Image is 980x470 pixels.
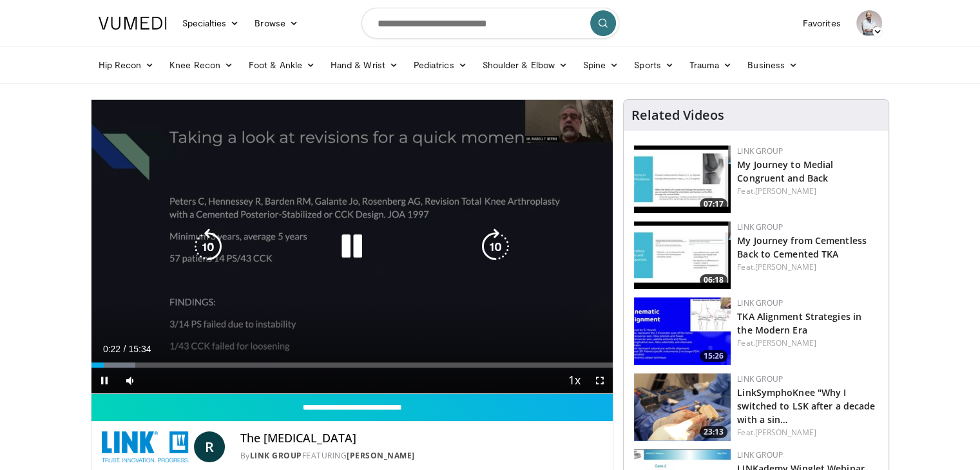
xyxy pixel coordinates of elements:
[737,158,833,184] a: My Journey to Medial Congruent and Back
[406,52,475,78] a: Pediatrics
[634,297,731,365] img: 9280245d-baef-4c0a-bb06-6ca7c930e227.150x105_q85_crop-smart_upscale.jpg
[737,449,783,460] a: LINK Group
[634,146,731,213] img: 996abfc1-cbb0-4ade-a03d-4430906441a7.150x105_q85_crop-smart_upscale.jpg
[626,52,682,78] a: Sports
[700,426,727,438] span: 23:13
[700,198,727,210] span: 07:17
[250,450,302,461] a: LINK Group
[737,221,783,232] a: LINK Group
[737,337,878,349] div: Feat.
[740,52,805,78] a: Business
[103,344,120,354] span: 0:22
[194,431,225,462] a: R
[361,8,619,39] input: Search topics, interventions
[575,52,626,78] a: Spine
[634,297,731,365] a: 15:26
[755,337,816,348] a: [PERSON_NAME]
[634,373,731,441] img: ffef59cb-452d-46af-a763-a43419a573d1.png.150x105_q85_crop-smart_upscale.png
[631,108,724,123] h4: Related Videos
[737,261,878,273] div: Feat.
[856,10,882,36] img: Avatar
[240,431,602,446] h4: The [MEDICAL_DATA]
[737,310,861,336] a: TKA Alignment Strategies in the Modern Era
[700,274,727,286] span: 06:18
[162,52,241,78] a: Knee Recon
[102,431,189,462] img: LINK Group
[634,146,731,213] a: 07:17
[700,350,727,362] span: 15:26
[347,450,415,461] a: [PERSON_NAME]
[634,373,731,441] a: 23:13
[795,10,849,36] a: Favorites
[737,185,878,197] div: Feat.
[124,344,126,354] span: /
[91,368,117,393] button: Pause
[91,52,162,78] a: Hip Recon
[634,221,731,289] a: 06:18
[737,427,878,438] div: Feat.
[682,52,740,78] a: Trauma
[240,450,602,462] div: By FEATURING
[634,221,731,289] img: d0ab9b2b-a620-49ec-b261-98432bd3b95c.150x105_q85_crop-smart_upscale.jpg
[241,52,323,78] a: Foot & Ankle
[737,146,783,156] a: LINK Group
[755,261,816,272] a: [PERSON_NAME]
[737,297,783,308] a: LINK Group
[737,373,783,384] a: LINK Group
[128,344,151,354] span: 15:34
[587,368,613,393] button: Fullscreen
[475,52,575,78] a: Shoulder & Elbow
[175,10,247,36] a: Specialties
[247,10,306,36] a: Browse
[99,17,167,30] img: VuMedi Logo
[755,427,816,438] a: [PERSON_NAME]
[755,185,816,196] a: [PERSON_NAME]
[117,368,143,393] button: Mute
[737,386,875,426] a: LinkSymphoKnee "Why I switched to LSK after a decade with a sin…
[323,52,406,78] a: Hand & Wrist
[91,362,613,368] div: Progress Bar
[737,234,867,260] a: My Journey from Cementless Back to Cemented TKA
[561,368,587,393] button: Playback Rate
[91,100,613,394] video-js: Video Player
